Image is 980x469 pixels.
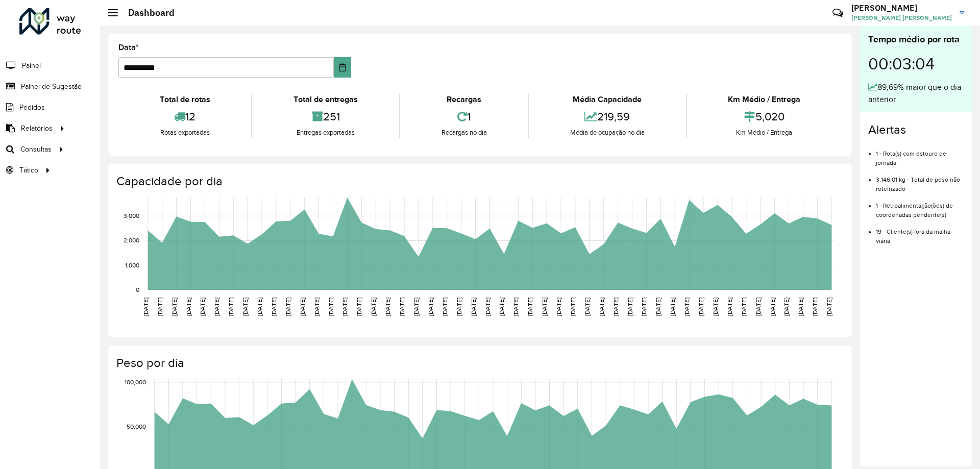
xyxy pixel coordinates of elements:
span: Relatórios [21,123,53,134]
text: [DATE] [213,298,220,316]
a: Contato Rápido [827,2,849,24]
text: [DATE] [328,298,334,316]
text: [DATE] [242,298,249,316]
text: [DATE] [712,298,719,316]
text: [DATE] [370,298,377,316]
div: Total de rotas [121,93,249,106]
text: [DATE] [627,298,633,316]
h3: [PERSON_NAME] [851,3,952,13]
div: Total de entregas [255,93,396,106]
text: [DATE] [612,298,619,316]
h4: Capacidade por dia [116,174,842,189]
div: 12 [121,106,249,128]
text: [DATE] [199,298,206,316]
div: Tempo médio por rota [868,33,964,46]
div: Média Capacidade [531,93,683,106]
text: [DATE] [797,298,804,316]
text: [DATE] [285,298,291,316]
text: [DATE] [769,298,776,316]
div: 00:03:04 [868,46,964,81]
div: Rotas exportadas [121,128,249,138]
div: 1 [403,106,525,128]
text: [DATE] [157,298,163,316]
text: [DATE] [384,298,391,316]
li: 1 - Retroalimentação(ões) de coordenadas pendente(s) [876,193,964,219]
text: [DATE] [584,298,591,316]
text: [DATE] [456,298,462,316]
text: [DATE] [826,298,832,316]
text: [DATE] [185,298,192,316]
span: Consultas [20,144,52,155]
li: 19 - Cliente(s) fora da malha viária [876,219,964,245]
text: [DATE] [512,298,519,316]
h4: Alertas [868,122,964,137]
text: [DATE] [427,298,434,316]
span: [PERSON_NAME] [PERSON_NAME] [851,13,952,22]
text: [DATE] [341,298,348,316]
text: [DATE] [741,298,747,316]
text: [DATE] [142,298,149,316]
text: [DATE] [527,298,533,316]
text: [DATE] [171,298,178,316]
text: 50,000 [127,424,146,430]
text: [DATE] [555,298,562,316]
text: [DATE] [726,298,733,316]
button: Choose Date [334,57,352,78]
text: [DATE] [783,298,790,316]
text: [DATE] [812,298,818,316]
text: [DATE] [413,298,420,316]
text: [DATE] [313,298,320,316]
li: 1 - Rota(s) com estouro de jornada [876,141,964,167]
text: [DATE] [669,298,676,316]
text: 3,000 [124,212,139,219]
text: [DATE] [683,298,690,316]
label: Data [118,41,139,54]
text: [DATE] [470,298,477,316]
h4: Peso por dia [116,356,842,371]
text: [DATE] [570,298,576,316]
text: [DATE] [356,298,362,316]
text: 2,000 [124,237,139,244]
div: Recargas [403,93,525,106]
div: 251 [255,106,396,128]
div: 89,69% maior que o dia anterior [868,81,964,106]
div: Km Médio / Entrega [690,93,839,106]
text: [DATE] [442,298,448,316]
text: [DATE] [755,298,762,316]
text: [DATE] [698,298,704,316]
div: Recargas no dia [403,128,525,138]
text: 0 [136,286,139,293]
text: [DATE] [271,298,277,316]
text: [DATE] [598,298,605,316]
span: Painel de Sugestão [21,81,82,92]
text: [DATE] [228,298,234,316]
div: Km Médio / Entrega [690,128,839,138]
span: Pedidos [19,102,45,113]
h2: Dashboard [118,7,175,18]
text: 100,000 [125,379,146,385]
div: 219,59 [531,106,683,128]
div: Média de ocupação no dia [531,128,683,138]
text: 1,000 [125,262,139,268]
text: [DATE] [484,298,491,316]
text: [DATE] [641,298,647,316]
text: [DATE] [256,298,263,316]
li: 3.146,01 kg - Total de peso não roteirizado [876,167,964,193]
text: [DATE] [498,298,505,316]
text: [DATE] [399,298,405,316]
div: Entregas exportadas [255,128,396,138]
text: [DATE] [541,298,548,316]
span: Tático [19,165,38,176]
div: 5,020 [690,106,839,128]
text: [DATE] [299,298,306,316]
span: Painel [22,60,41,71]
text: [DATE] [655,298,661,316]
